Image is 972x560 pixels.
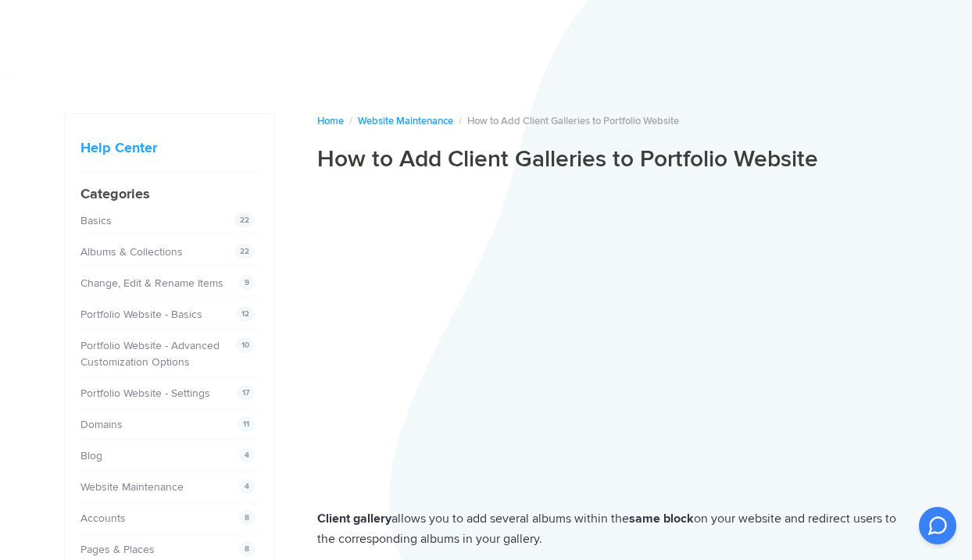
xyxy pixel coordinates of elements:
[239,275,255,291] span: 9
[234,244,255,259] span: 22
[317,508,908,550] p: allows you to add several albums within the on your website and redirect users to the correspondi...
[237,385,255,401] span: 17
[80,245,183,259] a: Albums & Collections
[80,418,123,431] a: Domains
[467,115,679,127] span: How to Add Client Galleries to Portfolio Website
[349,115,352,127] span: /
[317,511,391,526] b: Client gallery
[80,214,112,227] a: Basics
[459,115,462,127] span: /
[239,541,255,557] span: 8
[236,306,255,322] span: 12
[629,511,694,526] strong: same block
[317,115,344,127] a: Home
[80,512,126,525] a: Accounts
[80,139,157,156] a: Help Center
[239,479,255,494] span: 4
[317,187,908,450] iframe: client galleries.mp4
[80,276,223,290] a: Change, Edit & Rename Items
[80,184,259,205] h4: Categories
[80,339,220,369] a: Portfolio Website - Advanced Customization Options
[358,115,453,127] a: Website Maintenance
[234,212,255,228] span: 22
[239,448,255,463] span: 4
[80,543,155,556] a: Pages & Places
[238,416,255,432] span: 11
[236,337,255,353] span: 10
[80,387,210,400] a: Portfolio Website - Settings
[80,308,202,321] a: Portfolio Website - Basics
[317,144,908,174] h1: How to Add Client Galleries to Portfolio Website
[80,449,102,462] a: Blog
[80,480,184,494] a: Website Maintenance
[239,510,255,526] span: 8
